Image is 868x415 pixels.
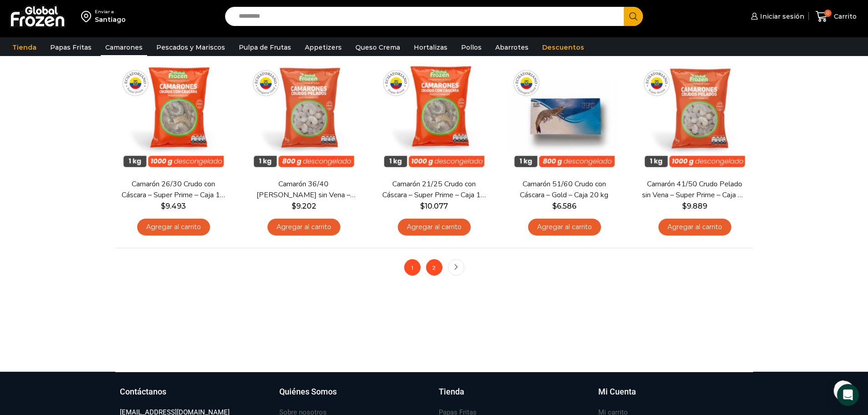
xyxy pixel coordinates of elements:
[8,39,41,56] a: Tienda
[351,39,405,56] a: Queso Crema
[552,202,557,210] span: $
[81,9,95,24] img: address-field-icon.svg
[161,202,186,210] bdi: 9.493
[624,7,643,26] button: Search button
[267,219,340,236] a: Agregar al carrito: “Camarón 36/40 Crudo Pelado sin Vena - Gold - Caja 10 kg”
[598,386,636,398] h3: Mi Cuenta
[824,10,832,17] span: 0
[398,219,471,236] a: Agregar al carrito: “Camarón 21/25 Crudo con Cáscara - Super Prime - Caja 10 kg”
[837,384,859,406] div: Open Intercom Messenger
[598,386,749,407] a: Mi Cuenta
[137,219,210,236] a: Agregar al carrito: “Camarón 26/30 Crudo con Cáscara - Super Prime - Caja 10 kg”
[426,259,442,276] a: 2
[120,386,166,398] h3: Contáctanos
[381,179,486,200] a: Camarón 21/25 Crudo con Cáscara – Super Prime – Caja 10 kg
[251,179,356,200] a: Camarón 36/40 [PERSON_NAME] sin Vena – Gold – Caja 10 kg
[404,259,421,276] span: 1
[279,386,337,398] h3: Quiénes Somos
[292,202,296,210] span: $
[121,179,226,200] a: Camarón 26/30 Crudo con Cáscara – Super Prime – Caja 10 kg
[101,39,147,56] a: Camarones
[409,39,452,56] a: Hortalizas
[120,386,270,407] a: Contáctanos
[300,39,346,56] a: Appetizers
[439,386,464,398] h3: Tienda
[552,202,576,210] bdi: 6.586
[152,39,230,56] a: Pescados y Mariscos
[658,219,731,236] a: Agregar al carrito: “Camarón 41/50 Crudo Pelado sin Vena - Super Prime - Caja 10 kg”
[457,39,486,56] a: Pollos
[161,202,165,210] span: $
[813,6,859,27] a: 0 Carrito
[234,39,296,56] a: Pulpa de Frutas
[292,202,316,210] bdi: 9.202
[832,12,857,21] span: Carrito
[512,179,616,200] a: Camarón 51/60 Crudo con Cáscara – Gold – Caja 20 kg
[420,202,425,210] span: $
[420,202,448,210] bdi: 10.077
[538,39,589,56] a: Descuentos
[95,15,126,24] div: Santiago
[682,202,707,210] bdi: 9.889
[279,386,430,407] a: Quiénes Somos
[491,39,533,56] a: Abarrotes
[439,386,589,407] a: Tienda
[95,9,126,15] div: Enviar a
[749,7,804,26] a: Iniciar sesión
[642,179,747,200] a: Camarón 41/50 Crudo Pelado sin Vena – Super Prime – Caja 10 kg
[682,202,687,210] span: $
[528,219,601,236] a: Agregar al carrito: “Camarón 51/60 Crudo con Cáscara - Gold - Caja 20 kg”
[758,12,804,21] span: Iniciar sesión
[46,39,96,56] a: Papas Fritas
